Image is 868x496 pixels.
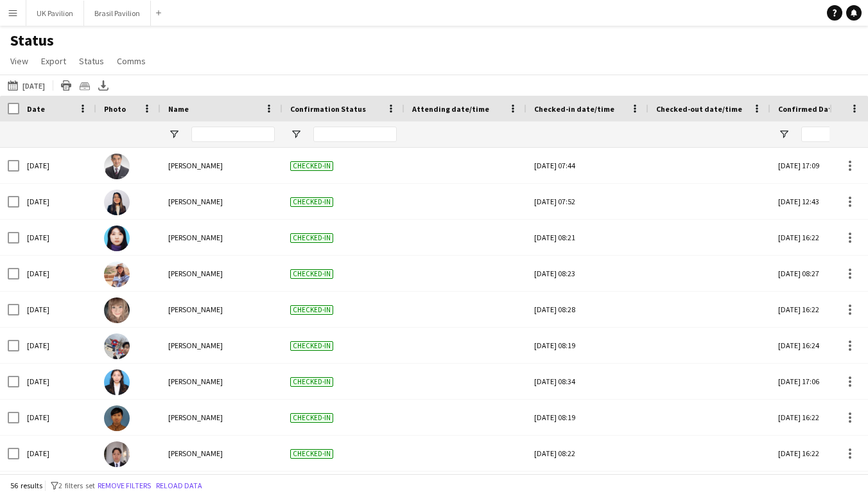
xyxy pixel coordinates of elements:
[36,53,71,69] a: Export
[534,400,641,435] div: [DATE] 08:19
[153,479,205,493] button: Reload data
[770,328,860,363] div: [DATE] 16:24
[41,55,66,67] span: Export
[104,405,130,431] img: Ryohei Yoshida
[19,328,96,363] div: [DATE]
[534,148,641,183] div: [DATE] 07:44
[168,161,223,170] span: [PERSON_NAME]
[104,297,130,323] img: Mami Iwata
[104,104,126,114] span: Photo
[168,376,223,386] span: [PERSON_NAME]
[58,78,74,93] app-action-btn: Print
[534,256,641,291] div: [DATE] 08:23
[10,55,28,67] span: View
[290,128,302,140] button: Open Filter Menu
[770,400,860,435] div: [DATE] 16:22
[801,127,853,142] input: Confirmed Date Filter Input
[778,104,837,114] span: Confirmed Date
[168,197,223,206] span: [PERSON_NAME]
[168,305,223,314] span: [PERSON_NAME]
[26,1,84,26] button: UK Pavilion
[19,364,96,399] div: [DATE]
[104,333,130,359] img: Daiki Ohta
[770,292,860,327] div: [DATE] 16:22
[104,261,130,287] img: Kanna YAMAMOTO
[19,148,96,183] div: [DATE]
[19,220,96,255] div: [DATE]
[770,364,860,399] div: [DATE] 17:06
[74,53,109,69] a: Status
[770,256,860,291] div: [DATE] 08:27
[104,154,130,179] img: Akinori Tomiyama
[290,233,333,243] span: Checked-in
[168,412,223,422] span: [PERSON_NAME]
[117,55,146,67] span: Comms
[412,104,489,114] span: Attending date/time
[104,369,130,395] img: Haruka OKi
[168,233,223,242] span: [PERSON_NAME]
[290,377,333,387] span: Checked-in
[778,128,790,140] button: Open Filter Menu
[112,53,151,69] a: Comms
[79,55,104,67] span: Status
[290,305,333,315] span: Checked-in
[534,292,641,327] div: [DATE] 08:28
[290,341,333,351] span: Checked-in
[770,184,860,219] div: [DATE] 12:43
[313,127,397,142] input: Confirmation Status Filter Input
[77,78,92,93] app-action-btn: Crew files as ZIP
[534,104,614,114] span: Checked-in date/time
[290,269,333,279] span: Checked-in
[104,441,130,467] img: Hiyu Nishii
[168,341,223,350] span: [PERSON_NAME]
[290,413,333,423] span: Checked-in
[104,226,130,251] img: Maya Yamashita
[58,481,95,490] span: 2 filters set
[534,328,641,363] div: [DATE] 08:19
[168,269,223,278] span: [PERSON_NAME]
[5,53,33,69] a: View
[770,220,860,255] div: [DATE] 16:22
[168,448,223,458] span: [PERSON_NAME]
[84,1,151,26] button: Brasil Pavilion
[19,436,96,471] div: [DATE]
[19,400,96,435] div: [DATE]
[770,148,860,183] div: [DATE] 17:09
[191,127,275,142] input: Name Filter Input
[534,220,641,255] div: [DATE] 08:21
[534,364,641,399] div: [DATE] 08:34
[290,161,333,171] span: Checked-in
[5,78,48,93] button: [DATE]
[19,292,96,327] div: [DATE]
[534,436,641,471] div: [DATE] 08:22
[656,104,742,114] span: Checked-out date/time
[168,128,180,140] button: Open Filter Menu
[770,436,860,471] div: [DATE] 16:22
[104,190,130,215] img: Nguyen VUONG
[290,197,333,207] span: Checked-in
[168,104,189,114] span: Name
[95,479,153,493] button: Remove filters
[19,256,96,291] div: [DATE]
[290,449,333,459] span: Checked-in
[19,184,96,219] div: [DATE]
[290,104,366,114] span: Confirmation Status
[96,78,111,93] app-action-btn: Export XLSX
[27,104,45,114] span: Date
[534,184,641,219] div: [DATE] 07:52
